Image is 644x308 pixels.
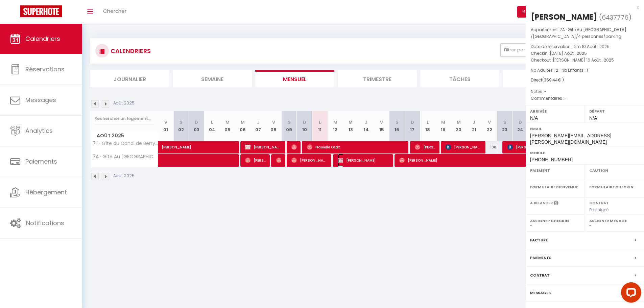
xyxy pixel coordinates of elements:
span: [PERSON_NAME][EMAIL_ADDRESS][PERSON_NAME][DOMAIN_NAME] [530,133,611,145]
p: Checkin : [531,50,639,57]
span: [DATE] Août . 2025 [550,50,587,56]
span: 7A · Gîte Au [GEOGRAPHIC_DATA] /[GEOGRAPHIC_DATA]/4 personnes/parking [531,27,626,39]
label: Contrat [589,200,609,205]
label: Départ [589,108,640,115]
span: N/A [530,115,538,121]
span: ( ) [599,13,631,22]
iframe: LiveChat chat widget [616,280,644,308]
span: N/A [589,115,597,121]
span: Nb Adultes : 2 - [531,67,588,73]
div: [PERSON_NAME] [531,11,597,22]
span: Nb Enfants : 1 [562,67,588,73]
label: A relancer [530,200,553,206]
label: Assigner Checkin [530,217,580,224]
span: 359.44 [544,77,558,83]
p: Checkout : [531,57,639,64]
span: - [544,89,547,94]
span: 6437776 [602,13,628,22]
p: Appartement : [531,26,639,40]
p: Date de réservation : [531,43,639,50]
label: Contrat [530,272,550,279]
label: Paiements [530,254,551,261]
label: Messages [530,289,551,297]
span: [PHONE_NUMBER] [530,157,573,162]
label: Email [530,125,640,132]
label: Formulaire Checkin [589,184,640,190]
label: Formulaire Bienvenue [530,184,580,190]
label: Arrivée [530,108,580,115]
label: Facture [530,237,548,244]
span: Pas signé [589,207,609,213]
p: Notes : [531,88,639,95]
p: Commentaires : [531,95,639,102]
label: Assigner Menage [589,217,640,224]
label: Caution [589,167,640,174]
label: Paiement [530,167,580,174]
label: Mobile [530,149,640,156]
span: [PERSON_NAME] 16 Août . 2025 [553,57,614,63]
div: x [526,3,639,11]
span: Dim 10 Août . 2025 [573,44,610,49]
div: Direct [531,77,639,84]
span: - [564,95,567,101]
span: ( € ) [542,77,564,83]
i: Sélectionner OUI si vous souhaiter envoyer les séquences de messages post-checkout [554,200,558,208]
